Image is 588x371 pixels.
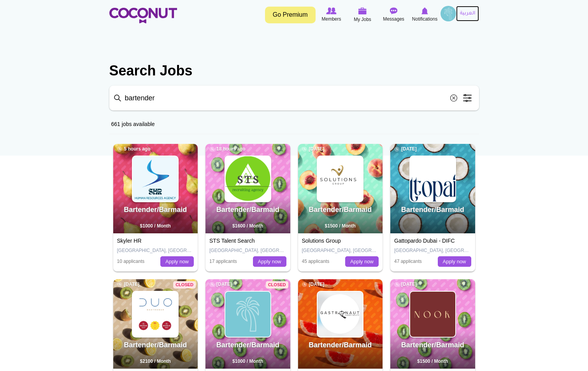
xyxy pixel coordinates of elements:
span: $1600 / Month [232,223,263,229]
span: 47 applicants [394,259,422,264]
span: $1500 / Month [417,359,448,364]
img: Messages [390,7,398,14]
a: Go Premium [265,7,316,23]
a: Apply now [160,256,194,267]
img: Skyler Hospitality [133,156,178,201]
span: $1000 / Month [232,359,263,364]
span: [DATE] [302,146,325,152]
div: 661 jobs available [109,114,479,134]
span: Closed [266,281,288,289]
a: Messages Messages [378,6,409,24]
span: [DATE] [394,146,417,152]
span: Messages [383,15,404,23]
span: $1500 / Month [325,223,356,229]
span: $2100 / Month [140,359,171,364]
a: Bartender/Barmaid [401,341,464,349]
span: [DATE] [209,281,232,288]
span: Notifications [412,15,437,23]
a: العربية [456,6,479,21]
img: My Jobs [358,7,367,14]
a: Bartender/Barmaid [309,206,372,213]
img: STS Talent Search [225,156,270,201]
img: Vision group [225,292,270,337]
a: Apply now [253,256,286,267]
p: [GEOGRAPHIC_DATA], [GEOGRAPHIC_DATA] [394,247,471,254]
a: STS Talent Search [209,238,255,244]
span: [DATE] [117,281,140,288]
span: 18 hours ago [209,146,246,152]
img: Home [109,8,177,23]
input: Job title or keyword [109,86,479,110]
a: Bartender/Barmaid [216,341,279,349]
span: Closed [173,281,196,289]
span: 5 hours ago [117,146,151,152]
img: Gastronaut Hospitality [318,292,363,337]
a: Skyler HR [117,238,142,244]
p: [GEOGRAPHIC_DATA], [GEOGRAPHIC_DATA] [302,247,379,254]
span: My Jobs [354,16,371,23]
span: [DATE] [394,281,417,288]
img: Browse Members [326,7,336,14]
span: 17 applicants [209,259,237,264]
a: Bartender/Barmaid [401,206,464,213]
h2: Search Jobs [109,61,479,80]
a: My Jobs My Jobs [347,6,378,24]
p: [GEOGRAPHIC_DATA], [GEOGRAPHIC_DATA] [209,247,286,254]
p: [GEOGRAPHIC_DATA], [GEOGRAPHIC_DATA] [117,247,194,254]
a: Bartender/Barmaid [216,206,279,213]
a: Notifications Notifications [409,6,441,24]
span: [DATE] [302,281,325,288]
a: Browse Members Members [316,6,347,24]
a: Gattopardo Dubai - DIFC [394,238,455,244]
a: Bartender/Barmaid [124,341,187,349]
a: Apply now [345,256,379,267]
a: Apply now [438,256,471,267]
img: Notifications [421,7,428,14]
span: Members [321,15,341,23]
a: Bartender/Barmaid [309,341,372,349]
span: $1000 / Month [140,223,171,229]
a: Bartender/Barmaid [124,206,187,213]
span: 10 applicants [117,259,145,264]
span: 45 applicants [302,259,330,264]
a: Solutions Group [302,238,341,244]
